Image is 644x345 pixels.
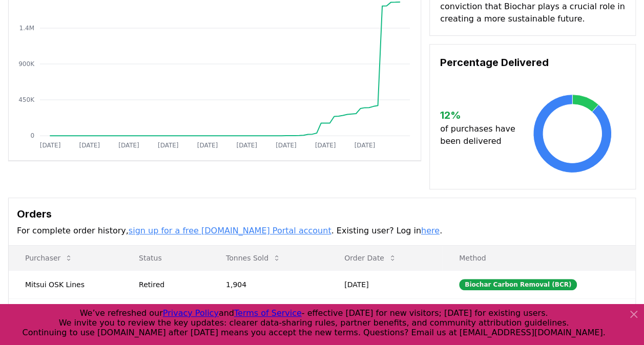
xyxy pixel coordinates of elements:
td: [PERSON_NAME] [9,298,122,327]
h3: 12 % [440,107,520,123]
tspan: 450K [18,96,35,103]
tspan: 1.4M [19,25,34,32]
button: Tonnes Sold [218,248,289,268]
p: of purchases have been delivered [440,123,520,147]
a: here [421,226,440,235]
a: sign up for a free [DOMAIN_NAME] Portal account [129,226,331,235]
p: Method [451,253,627,263]
div: Retired [139,279,201,290]
tspan: 900K [18,60,35,68]
h3: Orders [17,206,627,222]
tspan: [DATE] [236,142,257,149]
p: Status [131,253,201,263]
button: Purchaser [17,248,81,268]
tspan: [DATE] [197,142,218,149]
div: Biochar Carbon Removal (BCR) [459,279,577,290]
tspan: [DATE] [118,142,139,149]
tspan: [DATE] [40,142,61,149]
tspan: [DATE] [355,142,376,149]
tspan: [DATE] [79,142,100,149]
tspan: 0 [30,132,34,139]
tspan: [DATE] [315,142,336,149]
td: 1,904 [210,270,328,298]
tspan: [DATE] [158,142,179,149]
td: Mitsui OSK Lines [9,270,122,298]
td: 1 [210,298,328,327]
button: Order Date [336,248,405,268]
td: [DATE] [328,298,443,327]
h3: Percentage Delivered [440,55,625,70]
p: For complete order history, . Existing user? Log in . [17,225,627,237]
td: [DATE] [328,270,443,298]
tspan: [DATE] [276,142,297,149]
